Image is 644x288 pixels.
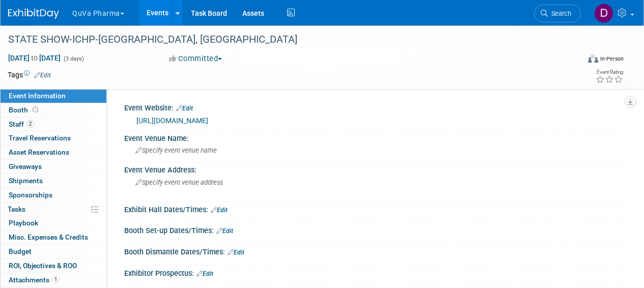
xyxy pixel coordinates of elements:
a: Staff2 [1,118,106,131]
a: Sponsorships [1,188,106,202]
a: Booth [1,103,106,117]
div: STATE SHOW-ICHP-[GEOGRAPHIC_DATA], [GEOGRAPHIC_DATA] [5,31,571,49]
a: Tasks [1,203,106,216]
span: Asset Reservations [9,148,69,156]
span: Booth not reserved yet [31,106,40,113]
div: Exhibit Hall Dates/Times: [124,202,624,215]
span: Shipments [9,177,43,185]
span: 2 [26,120,34,128]
td: Tags [8,70,51,80]
div: Event Website: [124,100,624,113]
div: Event Rating [596,70,623,75]
a: [URL][DOMAIN_NAME] [136,117,208,125]
span: Playbook [9,219,38,227]
span: Staff [9,120,34,128]
span: Specify event venue address [135,179,223,186]
a: Edit [228,249,244,256]
span: ROI, Objectives & ROO [9,262,77,270]
a: Giveaways [1,160,106,174]
img: Danielle Mitchell [594,4,613,23]
div: Booth Set-up Dates/Times: [124,223,624,236]
span: Event Information [9,92,66,100]
a: Travel Reservations [1,131,106,145]
a: Edit [197,270,213,277]
div: Event Venue Address: [124,162,624,175]
span: Giveaways [9,162,42,170]
a: Edit [176,105,193,112]
a: Edit [34,72,51,79]
span: Search [548,10,571,17]
a: Edit [211,207,228,214]
span: Booth [9,106,40,114]
span: to [30,54,39,62]
a: Misc. Expenses & Credits [1,231,106,244]
span: Attachments [9,276,60,284]
span: [DATE] [DATE] [8,53,61,63]
span: Travel Reservations [9,134,71,142]
a: Budget [1,245,106,258]
a: Playbook [1,216,106,230]
span: Tasks [8,205,25,213]
div: In-Person [600,55,624,63]
span: Budget [9,247,32,255]
a: Edit [216,227,233,235]
a: Shipments [1,174,106,188]
a: Search [534,5,581,22]
span: Specify event venue name [135,147,217,154]
span: Misc. Expenses & Credits [9,233,88,241]
a: ROI, Objectives & ROO [1,259,106,273]
button: Committed [165,53,226,64]
div: Event Format [534,53,624,68]
a: Event Information [1,89,106,103]
div: Event Venue Name: [124,131,624,143]
img: Format-Inperson.png [588,54,598,63]
span: Sponsorships [9,191,52,199]
div: Exhibitor Prospectus: [124,266,624,279]
div: Booth Dismantle Dates/Times: [124,244,624,257]
span: 1 [52,276,60,283]
span: (3 days) [63,55,84,62]
a: Asset Reservations [1,146,106,159]
a: Attachments1 [1,273,106,287]
img: ExhibitDay [8,9,59,19]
